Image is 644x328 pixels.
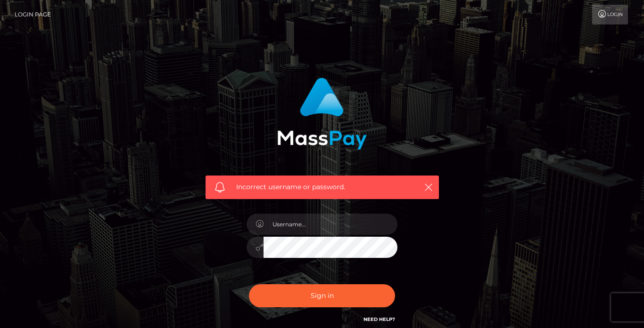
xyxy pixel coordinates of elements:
[15,5,51,24] a: Login Page
[236,182,408,192] span: Incorrect username or password.
[363,316,395,322] a: Need Help?
[592,5,628,24] a: Login
[249,284,395,307] button: Sign in
[264,214,397,235] input: Username...
[277,78,367,150] img: MassPay Login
